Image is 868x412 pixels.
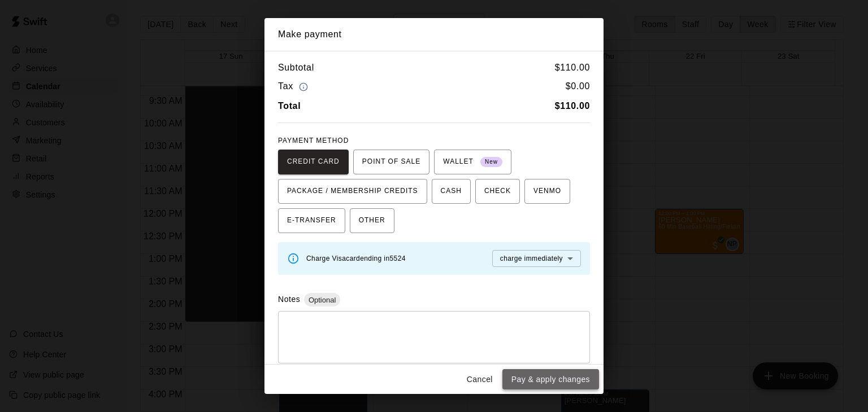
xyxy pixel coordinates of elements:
[278,179,427,204] button: PACKAGE / MEMBERSHIP CREDITS
[555,60,590,75] h6: $ 110.00
[287,212,336,230] span: E-TRANSFER
[278,295,300,304] label: Notes
[484,182,511,200] span: CHECK
[304,296,340,304] span: Optional
[278,137,349,144] span: PAYMENT METHOD
[278,208,345,233] button: E-TRANSFER
[359,212,385,230] span: OTHER
[287,182,418,200] span: PACKAGE / MEMBERSHIP CREDITS
[350,208,394,233] button: OTHER
[264,18,604,51] h2: Make payment
[443,153,502,171] span: WALLET
[278,79,311,94] h6: Tax
[306,255,406,262] span: Charge Visa card ending in 5524
[475,179,520,204] button: CHECK
[278,101,301,111] b: Total
[555,101,590,111] b: $ 110.00
[278,150,349,174] button: CREDIT CARD
[441,182,462,200] span: CASH
[278,60,314,75] h6: Subtotal
[566,79,590,94] h6: $ 0.00
[362,153,420,171] span: POINT OF SALE
[434,150,511,174] button: WALLET New
[353,150,429,174] button: POINT OF SALE
[500,255,563,262] span: charge immediately
[462,369,498,390] button: Cancel
[432,179,471,204] button: CASH
[502,369,599,390] button: Pay & apply changes
[524,179,570,204] button: VENMO
[533,182,561,200] span: VENMO
[287,153,340,171] span: CREDIT CARD
[480,155,502,170] span: New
